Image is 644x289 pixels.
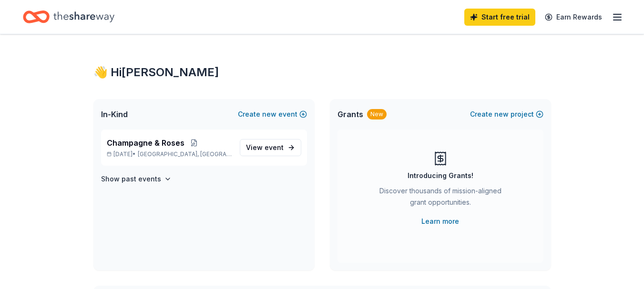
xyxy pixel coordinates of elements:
[93,65,551,80] div: 👋 Hi [PERSON_NAME]
[23,6,114,28] a: Home
[101,173,161,185] h4: Show past events
[337,109,363,120] span: Grants
[421,216,459,227] a: Learn more
[262,109,276,120] span: new
[408,170,473,181] div: Introducing Grants!
[238,109,307,120] button: Createnewevent
[107,150,232,158] p: [DATE] •
[101,173,172,185] button: Show past events
[107,137,184,149] span: Champagne & Roses
[367,109,387,120] div: New
[240,139,301,156] a: View event
[376,185,505,212] div: Discover thousands of mission-aligned grant opportunities.
[494,109,509,120] span: new
[101,109,128,120] span: In-Kind
[539,9,608,26] a: Earn Rewards
[464,9,535,26] a: Start free trial
[246,142,284,153] span: View
[470,109,543,120] button: Createnewproject
[138,150,232,158] span: [GEOGRAPHIC_DATA], [GEOGRAPHIC_DATA]
[265,143,284,151] span: event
